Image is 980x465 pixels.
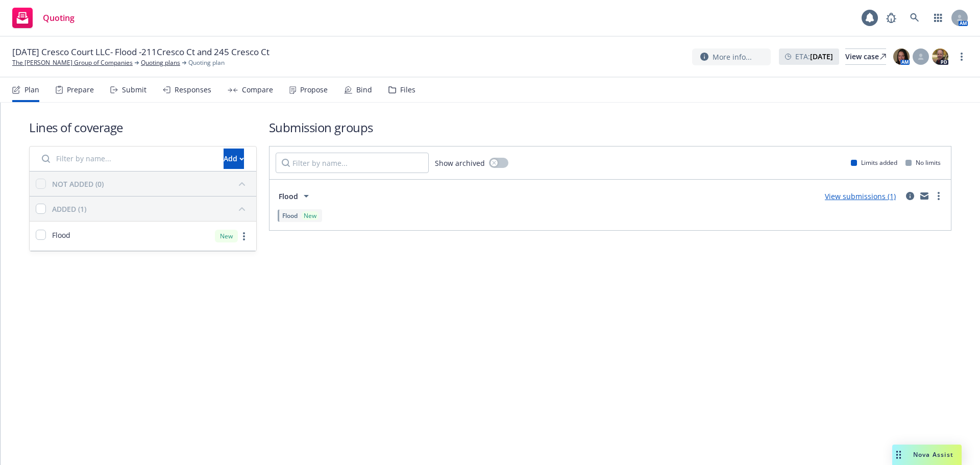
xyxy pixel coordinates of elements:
div: NOT ADDED (0) [52,179,104,189]
a: more [955,51,968,63]
a: View case [845,48,886,65]
img: photo [893,48,910,65]
div: Compare [242,86,273,94]
div: Bind [356,86,372,94]
span: ETA : [795,51,833,62]
a: Report a Bug [881,8,901,28]
button: NOT ADDED (0) [52,176,250,192]
span: Nova Assist [913,450,953,459]
div: ADDED (1) [52,204,86,214]
a: Quoting plans [141,58,180,67]
div: No limits [905,158,941,167]
img: photo [932,48,948,65]
h1: Submission groups [269,119,951,136]
div: Submit [122,86,146,94]
a: Switch app [928,8,948,28]
a: View submissions (1) [825,191,896,201]
div: Limits added [851,158,897,167]
span: More info... [713,52,752,62]
a: The [PERSON_NAME] Group of Companies [12,58,133,67]
div: Files [400,86,415,94]
div: Propose [300,86,328,94]
button: Flood [276,186,315,206]
button: More info... [692,48,771,65]
div: Plan [24,86,39,94]
button: Nova Assist [892,445,962,465]
span: [DATE] Cresco Court LLC- Flood -211Cresco Ct and 245 Cresco Ct [12,46,269,58]
button: Add [224,149,244,169]
a: more [933,190,945,202]
div: Add [224,149,244,168]
span: Quoting [43,14,75,22]
a: circleInformation [904,190,916,202]
h1: Lines of coverage [29,119,257,136]
a: more [238,230,250,242]
a: Search [904,8,925,28]
span: Flood [282,211,298,220]
a: Quoting [8,4,79,32]
div: Prepare [67,86,94,94]
span: Flood [52,230,70,240]
span: Quoting plan [188,58,225,67]
strong: [DATE] [810,52,833,61]
input: Filter by name... [276,153,429,173]
div: Drag to move [892,445,905,465]
div: New [302,211,318,220]
div: New [215,230,238,242]
div: Responses [175,86,211,94]
a: mail [918,190,930,202]
span: Flood [279,191,298,202]
span: Show archived [435,158,485,168]
button: ADDED (1) [52,201,250,217]
div: View case [845,49,886,64]
input: Filter by name... [36,149,217,169]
